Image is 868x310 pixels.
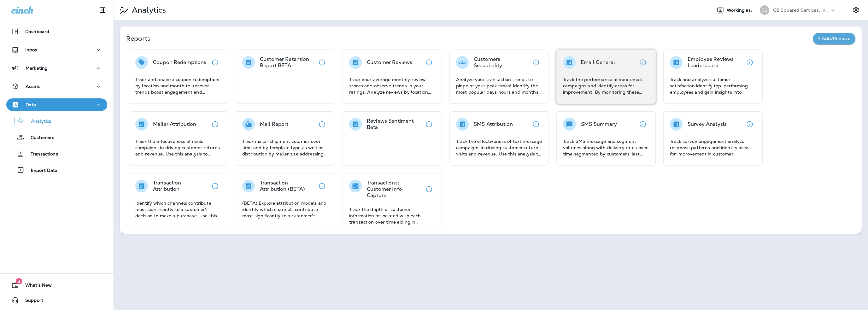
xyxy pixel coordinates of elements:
[530,118,542,131] button: View details
[456,138,542,157] p: Track the effectiveness of text message campaigns in driving customer return visits and revenue. ...
[6,98,107,111] button: Data
[349,76,435,95] p: Track your average monthly review scores and observe trends in your ratings. Analyze reviews by l...
[760,5,769,15] div: CS
[24,151,58,157] p: Transactions
[26,66,48,71] p: Marketing
[260,56,316,69] p: Customer Retention Report BETA
[367,59,412,66] p: Customer Reviews
[367,118,423,131] p: Reviews Sentiment Beta
[581,59,615,66] p: Email General
[349,206,435,225] p: Track the depth of customer information associated with each transaction over time aiding in asse...
[129,5,166,15] p: Analytics
[6,147,107,160] button: Transactions
[563,138,649,157] p: Track SMS message and segment volumes along with delivery rates over time segmented by customers'...
[25,47,37,52] p: Inbox
[316,118,328,131] button: View details
[563,76,649,95] p: Track the performance of your email campaigns and identify areas for improvement. By monitoring t...
[423,183,435,196] button: View details
[688,56,743,69] p: Employee Reviews Leaderboard
[6,279,107,291] button: 8What's New
[456,76,542,95] p: Analyze your transaction trends to pinpoint your peak times! Identify the most popular days hours...
[153,59,207,66] p: Coupon Redemptions
[209,180,221,192] button: View details
[135,200,221,219] p: Identify which channels contribute most significantly to a customer's decision to make a purchase...
[6,163,107,177] button: Import Data
[242,200,328,219] p: (BETA) Explore attribution models and identify which channels contribute most significantly to a ...
[474,56,530,69] p: Customers: Seasonality
[813,33,855,44] button: + Add/Remove
[6,131,107,144] button: Customers
[727,8,754,13] span: Working as:
[423,118,435,131] button: View details
[316,180,328,192] button: View details
[153,121,196,127] p: Mailer Attribution
[25,168,58,174] p: Import Data
[773,8,830,13] p: CB Squared Services, Incorporated dba Jiffy Lube
[636,56,649,69] button: View details
[743,118,756,131] button: View details
[743,56,756,69] button: View details
[94,4,111,16] button: Collapse Sidebar
[19,298,43,305] span: Support
[242,138,328,157] p: Track mailer shipment volumes over time and by template type as well as distribution by mailer si...
[209,118,221,131] button: View details
[581,121,617,127] p: SMS Summary
[6,25,107,38] button: Dashboard
[316,56,328,69] button: View details
[26,84,40,89] p: Assets
[6,294,107,307] button: Support
[260,180,316,192] p: Transaction Attribution (BETA)
[135,138,221,157] p: Track the effectiveness of mailer campaigns in driving customer returns and revenue. Use this ana...
[367,180,423,199] p: Transactions: Customer Info Capture
[6,44,107,56] button: Inbox
[135,76,221,95] p: Track and analyze coupon redemptions by location and month to uncover trends boost engagement and...
[423,56,435,69] button: View details
[153,180,209,192] p: Transaction Attribution
[24,135,54,141] p: Customers
[670,138,756,157] p: Track survey engagement analyze response patterns and identify areas for improvement in customer ...
[530,56,542,69] button: View details
[209,56,221,69] button: View details
[15,278,22,284] span: 8
[670,76,756,95] p: Track and analyze customer satisfaction identify top-performing employees and gain insights into ...
[688,121,727,127] p: Survey Analysis
[19,283,52,290] span: What's New
[25,119,51,125] p: Analytics
[6,80,107,93] button: Assets
[6,114,107,127] button: Analytics
[126,34,813,43] p: Reports
[6,62,107,74] button: Marketing
[25,29,49,34] p: Dashboard
[850,4,862,16] button: Settings
[26,102,36,107] p: Data
[260,121,289,127] p: Mail Report
[474,121,513,127] p: SMS Attribution
[636,118,649,131] button: View details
